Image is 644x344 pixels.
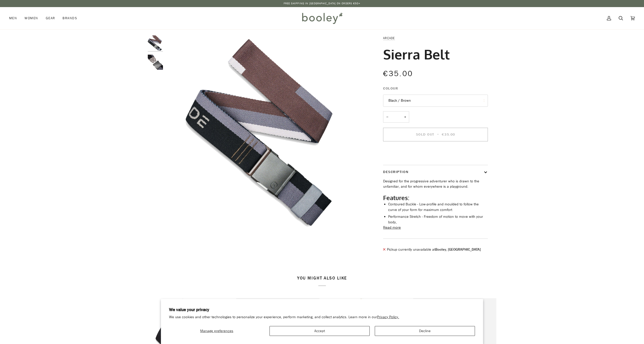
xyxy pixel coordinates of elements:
[169,307,475,313] h2: We value your privacy
[59,7,81,29] a: Brands
[63,16,77,21] span: Brands
[148,55,163,70] img: Arcade Sierra Belt Black / Brown - Booley Galway
[284,2,361,6] p: Free Shipping in [GEOGRAPHIC_DATA] on Orders €50+
[435,247,481,252] strong: Booley, [GEOGRAPHIC_DATA]
[383,194,488,202] h2: Features:
[46,16,55,21] span: Gear
[383,86,398,91] span: Colour
[436,132,441,137] span: •
[169,315,475,320] p: We use cookies and other technologies to personalize your experience, perform marketing, and coll...
[387,247,481,252] p: Pickup currently unavailable at
[375,326,475,336] button: Decline
[383,225,401,230] button: Read more
[442,132,455,137] span: €35.00
[21,7,42,29] a: Women
[383,95,488,107] button: Black / Brown
[269,326,370,336] button: Accept
[383,165,488,179] button: Description
[25,16,38,21] span: Women
[383,69,413,79] span: €35.00
[383,36,395,40] a: Arcade
[416,132,434,137] span: Sold Out
[148,276,496,286] h2: You might also like
[383,111,409,123] input: Quantity
[383,111,391,123] button: −
[383,128,488,141] button: Sold Out • €35.00
[388,202,488,212] li: Contoured Buckle - Low-profile and moulded to follow the curve of your form for maximum comfort
[300,11,344,26] img: Booley
[401,111,409,123] button: +
[377,315,399,319] a: Privacy Policy.
[383,179,488,189] p: Designed for the progressive adventurer who is drawn to the unfamiliar, and for whom everywhere i...
[169,326,264,336] button: Manage preferences
[148,35,163,51] img: Arcade Sierra Belt Black / Brown - Booley Galway
[200,329,233,333] span: Manage preferences
[383,46,450,62] h1: Sierra Belt
[42,7,59,29] a: Gear
[388,214,488,225] li: Performance Stretch - Freedom of motion to move with your body,
[9,16,17,21] span: Men
[165,35,366,235] img: Arcade Sierra Belt Black / Brown - Booley Galway
[9,7,21,29] a: Men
